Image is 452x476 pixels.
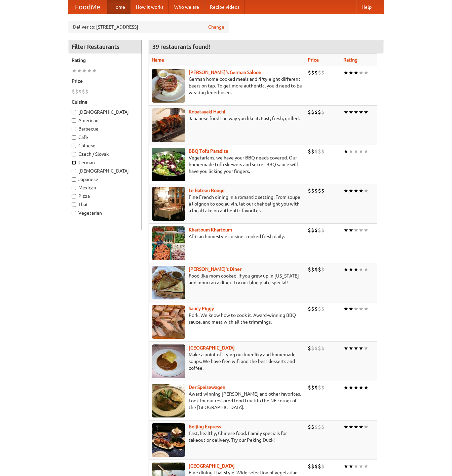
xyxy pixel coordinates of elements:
img: saucy.jpg [152,305,185,339]
b: [GEOGRAPHIC_DATA] [189,463,235,469]
li: $ [311,187,314,194]
li: $ [321,148,325,155]
li: ★ [348,69,353,76]
li: $ [314,344,318,352]
li: ★ [343,108,348,116]
li: $ [321,423,325,431]
b: Khartoum Khartoum [189,227,232,232]
li: ★ [343,384,348,391]
a: Price [308,57,319,63]
li: ★ [359,384,364,391]
li: $ [78,88,82,95]
b: Saucy Piggy [189,306,214,311]
li: ★ [359,305,364,313]
label: Thai [72,201,138,208]
li: $ [314,305,318,313]
li: ★ [364,305,369,313]
li: ★ [343,69,348,76]
li: ★ [92,67,97,74]
li: ★ [348,344,353,352]
h5: Cuisine [72,99,138,105]
input: American [72,118,76,123]
li: $ [314,226,318,234]
input: Thai [72,203,76,207]
li: ★ [348,108,353,116]
h5: Price [72,78,138,84]
li: $ [318,384,321,391]
b: Beijing Express [189,424,221,429]
li: ★ [353,69,359,76]
a: Help [356,0,377,14]
a: [GEOGRAPHIC_DATA] [189,345,235,351]
input: Chinese [72,144,76,148]
p: Japanese food the way you like it. Fast, fresh, grilled. [152,115,302,122]
b: Der Speisewagen [189,385,225,390]
li: ★ [87,67,92,74]
li: $ [308,344,311,352]
li: $ [321,108,325,116]
li: $ [321,344,325,352]
div: Deliver to: [STREET_ADDRESS] [68,21,229,33]
input: Cafe [72,135,76,140]
label: Pizza [72,193,138,199]
li: ★ [353,187,359,194]
a: BBQ Tofu Paradise [189,148,228,154]
p: Award-winning [PERSON_NAME] and other favorites. Look for our restored food truck in the NE corne... [152,391,302,411]
li: $ [308,108,311,116]
li: $ [308,69,311,76]
li: $ [311,463,314,470]
a: Name [152,57,164,63]
li: ★ [359,423,364,431]
a: Home [107,0,130,14]
li: ★ [82,67,87,74]
li: ★ [348,463,353,470]
li: $ [311,384,314,391]
li: $ [311,266,314,273]
input: Barbecue [72,127,76,131]
li: ★ [77,67,82,74]
a: Rating [343,57,357,63]
label: Vegetarian [72,210,138,216]
li: ★ [359,344,364,352]
label: German [72,159,138,166]
label: Czech / Slovak [72,151,138,157]
li: $ [311,423,314,431]
p: Fine French dining in a romantic setting. From soupe à l'oignon to coq au vin, let our chef delig... [152,194,302,214]
li: ★ [353,226,359,234]
li: ★ [72,67,77,74]
input: Vegetarian [72,211,76,215]
li: $ [311,69,314,76]
input: German [72,160,76,165]
p: German home-cooked meals and fifty-eight different beers on tap. To get more authentic, you'd nee... [152,76,302,96]
img: tofuparadise.jpg [152,148,185,181]
li: $ [85,88,88,95]
li: ★ [364,226,369,234]
a: Le Bateau Rouge [189,188,225,193]
a: FoodMe [68,0,107,14]
li: $ [318,344,321,352]
li: ★ [364,108,369,116]
li: ★ [343,226,348,234]
li: ★ [353,423,359,431]
a: Change [208,24,224,30]
input: Czech / Slovak [72,152,76,156]
li: $ [318,69,321,76]
li: ★ [359,187,364,194]
p: Food like mom cooked, if you grew up in [US_STATE] and mom ran a diner. Try our blue plate special! [152,272,302,286]
li: $ [82,88,85,95]
li: $ [314,187,318,194]
li: $ [314,148,318,155]
li: ★ [353,305,359,313]
label: Mexican [72,184,138,191]
li: ★ [364,463,369,470]
li: ★ [353,266,359,273]
li: $ [318,108,321,116]
a: How it works [130,0,169,14]
li: $ [314,384,318,391]
li: ★ [364,423,369,431]
li: $ [321,187,325,194]
li: $ [311,148,314,155]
